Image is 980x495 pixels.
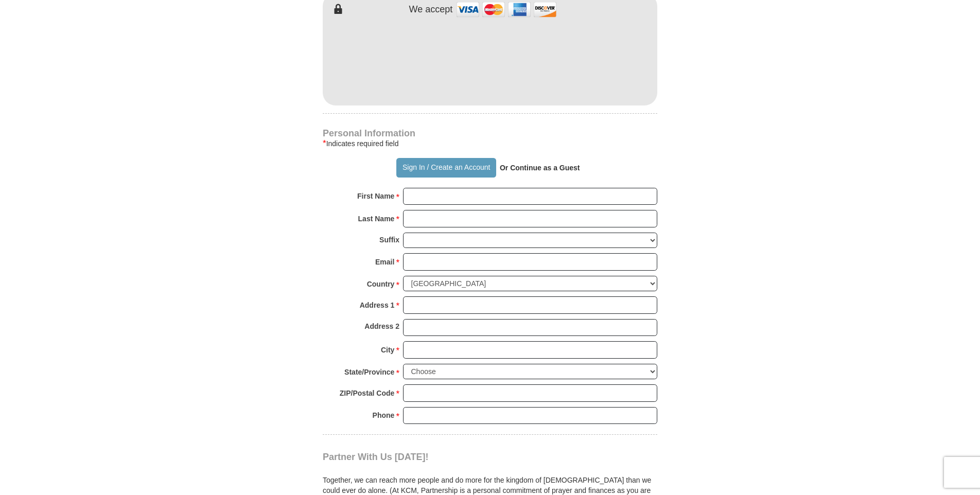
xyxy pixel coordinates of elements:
[340,386,395,400] strong: ZIP/Postal Code
[344,365,394,379] strong: State/Province
[357,189,394,203] strong: First Name
[396,158,496,178] button: Sign In / Create an Account
[364,319,399,333] strong: Address 2
[373,408,395,422] strong: Phone
[360,298,395,312] strong: Address 1
[323,452,429,462] span: Partner With Us [DATE]!
[323,137,657,150] div: Indicates required field
[379,233,399,247] strong: Suffix
[375,255,394,269] strong: Email
[367,277,395,291] strong: Country
[358,211,395,226] strong: Last Name
[323,129,657,137] h4: Personal Information
[381,343,394,357] strong: City
[500,164,580,172] strong: Or Continue as a Guest
[409,4,453,15] h4: We accept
